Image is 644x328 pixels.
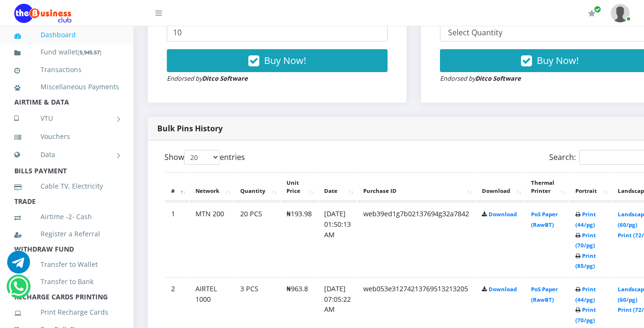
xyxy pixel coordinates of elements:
[14,41,119,63] a: Fund wallet[5,945.57]
[358,202,475,276] td: web39ed1g7b02137694g32a7842
[281,202,317,276] td: ₦193.98
[531,286,558,303] a: PoS Paper (RawBT)
[167,23,388,42] input: Enter Quantity
[588,10,595,17] i: Renew/Upgrade Subscription
[80,49,100,56] b: 5,945.57
[476,172,524,202] th: Download: activate to sort column ascending
[489,211,517,218] a: Download
[167,74,248,83] small: Endorsed by
[489,286,517,293] a: Download
[318,202,357,276] td: [DATE] 01:50:13 AM
[202,74,248,83] strong: Ditco Software
[14,175,119,197] a: Cable TV, Electricity
[235,172,280,202] th: Quantity: activate to sort column ascending
[537,54,579,67] span: Buy Now!
[165,202,189,276] td: 1
[14,223,119,245] a: Register a Referral
[281,172,317,202] th: Unit Price: activate to sort column ascending
[575,252,596,270] a: Print (85/pg)
[14,76,119,98] a: Miscellaneous Payments
[475,74,521,83] strong: Ditco Software
[9,282,28,298] a: Chat for support
[14,126,119,148] a: Vouchers
[264,54,306,67] span: Buy Now!
[14,4,72,23] img: Logo
[611,4,630,22] img: User
[167,49,388,72] button: Buy Now!
[575,286,596,303] a: Print (44/pg)
[7,258,30,274] a: Chat for support
[235,202,280,276] td: 20 PCS
[78,49,102,56] small: [ ]
[575,232,596,249] a: Print (70/pg)
[575,211,596,228] a: Print (44/pg)
[190,202,234,276] td: MTN 200
[164,150,245,165] label: Show entries
[14,143,119,167] a: Data
[594,6,601,13] span: Renew/Upgrade Subscription
[184,150,220,165] select: Showentries
[440,74,521,83] small: Endorsed by
[14,301,119,323] a: Print Recharge Cards
[190,172,234,202] th: Network: activate to sort column ascending
[318,172,357,202] th: Date: activate to sort column ascending
[14,59,119,81] a: Transactions
[358,172,475,202] th: Purchase ID: activate to sort column ascending
[14,106,119,130] a: VTU
[525,172,569,202] th: Thermal Printer: activate to sort column ascending
[14,24,119,46] a: Dashboard
[575,306,596,324] a: Print (70/pg)
[157,123,223,134] strong: Bulk Pins History
[570,172,611,202] th: Portrait: activate to sort column ascending
[165,172,189,202] th: #: activate to sort column descending
[531,211,558,228] a: PoS Paper (RawBT)
[14,254,119,275] a: Transfer to Wallet
[14,206,119,228] a: Airtime -2- Cash
[14,271,119,293] a: Transfer to Bank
